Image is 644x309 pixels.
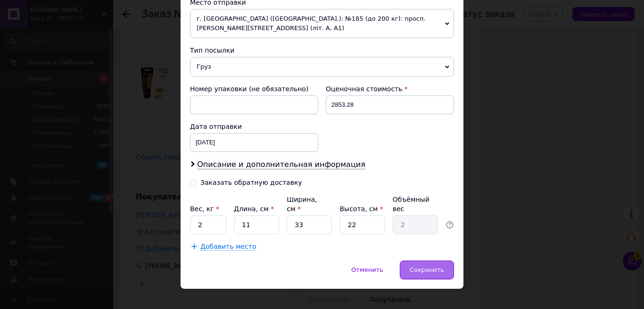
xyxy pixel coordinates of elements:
span: Груз [190,57,454,77]
span: Добавить место [200,243,256,251]
div: Оценочная стоимость [326,84,454,94]
span: г. [GEOGRAPHIC_DATA] ([GEOGRAPHIC_DATA].): №185 (до 200 кг): просп. [PERSON_NAME][STREET_ADDRESS]... [190,9,454,38]
span: Отменить [351,266,383,273]
span: Описание и дополнительная информация [197,160,365,169]
label: Ширина, см [287,196,317,213]
div: Объёмный вес [393,195,438,214]
label: Вес, кг [190,205,219,213]
div: Дата отправки [190,122,318,131]
label: Высота, см [339,205,383,213]
div: Заказать обратную доставку [200,179,302,187]
div: Номер упаковки (не обязательно) [190,84,318,94]
span: Сохранить [410,266,444,273]
label: Длина, см [234,205,274,213]
span: Тип посылки [190,47,234,54]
